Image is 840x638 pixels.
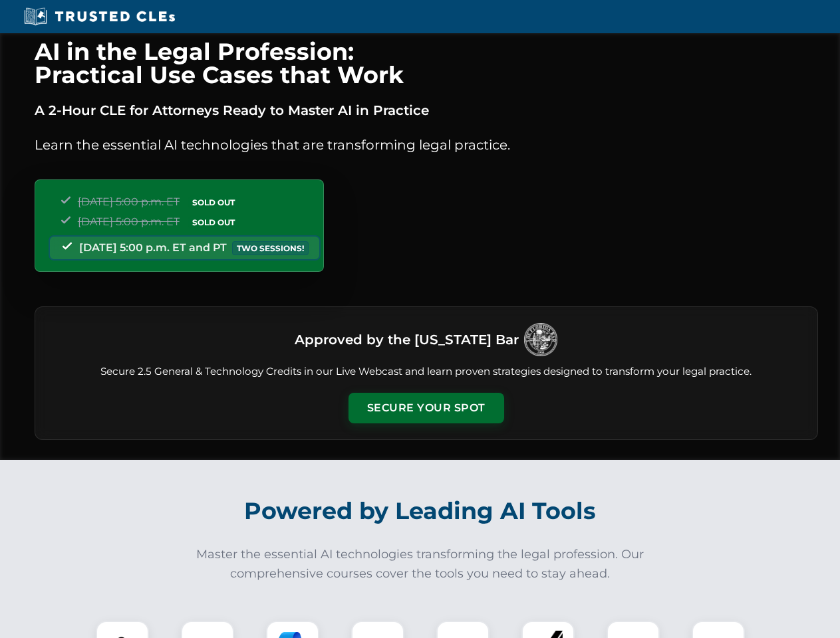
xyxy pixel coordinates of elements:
p: Learn the essential AI technologies that are transforming legal practice. [35,134,818,156]
button: Secure Your Spot [349,393,504,423]
h3: Approved by the [US_STATE] Bar [295,328,519,352]
img: Trusted CLEs [20,7,179,27]
h1: AI in the Legal Profession: Practical Use Cases that Work [35,40,818,86]
img: Logo [524,323,557,356]
span: SOLD OUT [188,215,239,229]
p: A 2-Hour CLE for Attorneys Ready to Master AI in Practice [35,100,818,121]
span: [DATE] 5:00 p.m. ET [78,195,180,208]
p: Master the essential AI technologies transforming the legal profession. Our comprehensive courses... [188,545,653,584]
span: [DATE] 5:00 p.m. ET [78,215,180,228]
p: Secure 2.5 General & Technology Credits in our Live Webcast and learn proven strategies designed ... [51,364,801,379]
h2: Powered by Leading AI Tools [52,488,789,534]
span: SOLD OUT [188,195,239,209]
